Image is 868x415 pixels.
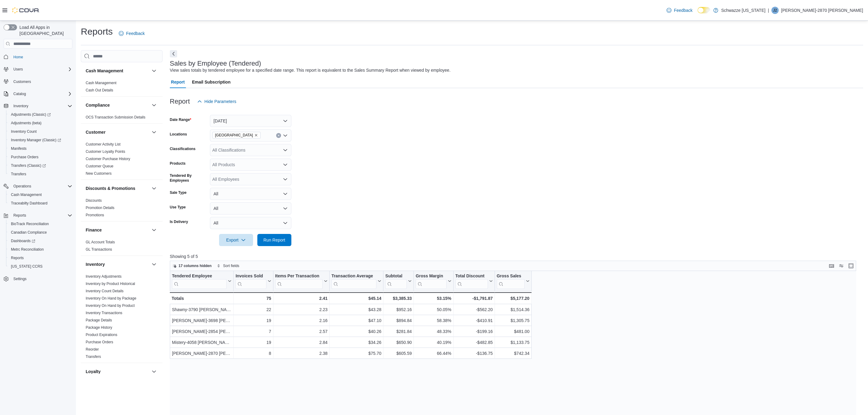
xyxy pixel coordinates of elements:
div: 19 [235,339,271,346]
button: Transfers [6,170,75,178]
label: Date Range [170,117,191,122]
button: Export [219,234,253,246]
div: 2.38 [275,350,328,357]
div: Transaction Average [331,273,376,279]
span: Reports [11,256,24,260]
a: Metrc Reconciliation [9,246,46,253]
span: Feedback [674,7,692,13]
span: Inventory Count [9,128,72,135]
h3: Discounts & Promotions [86,185,135,191]
h3: Loyalty [86,369,101,375]
span: GL Transactions [86,247,112,252]
h3: Compliance [86,102,110,108]
span: Inventory by Product Historical [86,281,135,286]
button: Items Per Transaction [275,273,328,289]
div: -$136.75 [455,350,492,357]
a: Inventory Count [9,128,39,135]
button: Customers [1,77,75,86]
div: Customer [81,141,163,180]
button: All [210,188,291,200]
div: Gross Sales [497,273,525,279]
p: [PERSON_NAME]-2870 [PERSON_NAME] [781,7,863,14]
p: | [768,7,769,14]
div: $742.34 [497,350,530,357]
div: 8 [235,350,271,357]
div: 53.15% [416,295,451,302]
div: 2.84 [275,339,328,346]
input: Dark Mode [698,7,710,13]
span: EV10 Sunland Park [212,132,261,139]
div: $43.28 [331,306,381,313]
p: Schwazze [US_STATE] [721,7,766,14]
button: Cash Management [86,68,149,74]
h3: Sales by Employee (Tendered) [170,60,261,67]
div: Tendered Employee [172,273,227,289]
p: Showing 5 of 5 [170,253,863,259]
a: Customer Queue [86,164,113,168]
button: Customer [150,129,158,136]
span: Inventory On Hand by Package [86,296,136,301]
button: Invoices Sold [235,273,271,289]
a: Feedback [664,4,695,16]
span: J2 [773,7,777,14]
button: Open list of options [283,177,288,182]
a: Reorder [86,347,99,352]
a: Promotions [86,213,104,217]
div: $1,133.75 [497,339,530,346]
h3: Inventory [86,261,105,267]
span: Adjustments (beta) [11,121,42,125]
div: $34.26 [331,339,381,346]
button: Reports [6,254,75,262]
a: Inventory Transactions [86,311,122,315]
a: Transfers [86,355,101,359]
button: Adjustments (beta) [6,119,75,127]
button: Finance [86,227,149,233]
button: Inventory [86,261,149,267]
a: Inventory Count Details [86,289,124,293]
button: Tendered Employee [172,273,232,289]
button: Enter fullscreen [847,262,855,269]
button: Inventory [1,102,75,110]
button: Inventory Count [6,127,75,136]
a: GL Account Totals [86,240,115,244]
a: Cash Out Details [86,88,113,92]
button: Customer [86,129,149,135]
h1: Reports [81,26,113,38]
a: Transfers (Classic) [9,162,48,169]
span: Transfers [9,170,72,178]
a: Customer Loyalty Points [86,149,125,154]
div: 75 [235,295,271,302]
span: Export [223,234,249,246]
button: Sort fields [214,262,242,269]
span: Metrc Reconciliation [11,247,44,252]
a: Purchase Orders [9,153,41,161]
button: Loyalty [86,369,149,375]
div: Gross Sales [497,273,525,289]
div: Items Per Transaction [275,273,323,289]
button: Total Discount [455,273,492,289]
div: Gross Margin [416,273,446,289]
span: Home [11,53,72,60]
div: 22 [235,306,271,313]
span: Run Report [263,237,285,243]
span: Canadian Compliance [9,229,72,236]
div: Subtotal [385,273,407,289]
span: Operations [11,183,72,190]
button: Cash Management [150,67,158,74]
div: Total Discount [455,273,488,289]
span: Hide Parameters [204,98,236,105]
span: Customer Activity List [86,142,121,147]
div: Invoices Sold [235,273,266,279]
span: Package Details [86,318,112,323]
div: 50.05% [416,306,451,313]
div: [PERSON_NAME]-2870 [PERSON_NAME] [172,350,232,357]
button: [US_STATE] CCRS [6,262,75,271]
img: Cova [12,7,39,13]
div: $75.70 [331,350,381,357]
a: Transfers (Classic) [6,161,75,170]
button: Users [1,65,75,74]
span: Cash Management [86,81,116,85]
